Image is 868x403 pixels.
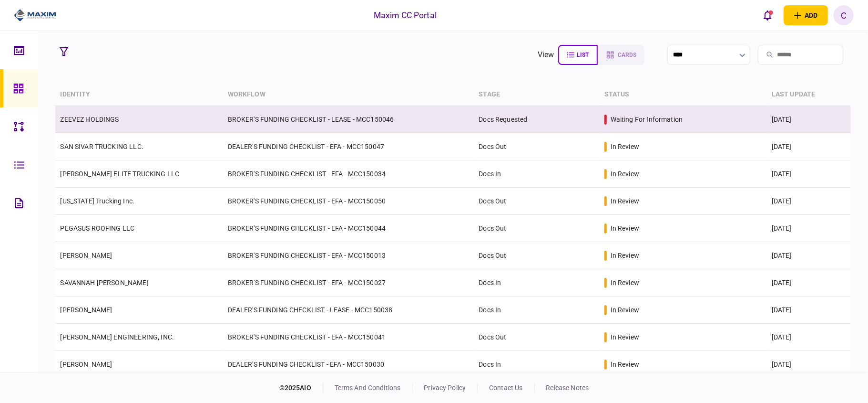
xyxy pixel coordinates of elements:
[538,49,554,61] div: view
[611,223,639,233] div: in review
[223,215,474,242] td: BROKER'S FUNDING CHECKLIST - EFA - MCC150044
[611,251,639,260] div: in review
[767,84,851,106] th: last update
[374,9,437,21] div: Maxim CC Portal
[767,269,851,297] td: [DATE]
[767,351,851,378] td: [DATE]
[223,188,474,215] td: BROKER'S FUNDING CHECKLIST - EFA - MCC150050
[618,52,637,58] span: cards
[474,242,599,269] td: Docs Out
[834,5,854,25] button: C
[60,279,148,286] a: SAVANNAH [PERSON_NAME]
[223,160,474,188] td: BROKER'S FUNDING CHECKLIST - EFA - MCC150034
[223,297,474,324] td: DEALER'S FUNDING CHECKLIST - LEASE - MCC150038
[611,332,639,342] div: in review
[60,170,179,178] a: [PERSON_NAME] ELITE TRUCKING LLC
[223,133,474,160] td: DEALER'S FUNDING CHECKLIST - EFA - MCC150047
[223,324,474,351] td: BROKER'S FUNDING CHECKLIST - EFA - MCC150041
[424,384,466,392] a: privacy policy
[611,278,639,287] div: in review
[60,252,112,259] a: [PERSON_NAME]
[60,306,112,314] a: [PERSON_NAME]
[611,305,639,315] div: in review
[767,297,851,324] td: [DATE]
[223,269,474,297] td: BROKER'S FUNDING CHECKLIST - EFA - MCC150027
[60,224,134,232] a: PEGASUS ROOFING LLC
[474,324,599,351] td: Docs Out
[489,384,522,392] a: contact us
[474,160,599,188] td: Docs In
[611,142,639,151] div: in review
[223,351,474,378] td: DEALER'S FUNDING CHECKLIST - EFA - MCC150030
[335,384,401,392] a: terms and conditions
[611,169,639,179] div: in review
[767,242,851,269] td: [DATE]
[60,143,143,150] a: SAN SIVAR TRUCKING LLC.
[60,333,174,341] a: [PERSON_NAME] ENGINEERING, INC.
[598,45,644,65] button: cards
[611,115,683,124] div: waiting for information
[474,133,599,160] td: Docs Out
[767,106,851,133] td: [DATE]
[767,215,851,242] td: [DATE]
[611,360,639,369] div: in review
[758,5,778,25] button: open notifications list
[767,188,851,215] td: [DATE]
[474,188,599,215] td: Docs Out
[577,52,589,58] span: list
[55,84,223,106] th: identity
[611,196,639,206] div: in review
[474,351,599,378] td: Docs In
[223,242,474,269] td: BROKER'S FUNDING CHECKLIST - EFA - MCC150013
[784,5,828,25] button: open adding identity options
[60,116,119,123] a: ZEEVEZ HOLDINGS
[474,106,599,133] td: Docs Requested
[474,297,599,324] td: Docs In
[60,197,134,205] a: [US_STATE] Trucking Inc.
[474,84,599,106] th: stage
[60,361,112,368] a: [PERSON_NAME]
[223,106,474,133] td: BROKER'S FUNDING CHECKLIST - LEASE - MCC150046
[767,133,851,160] td: [DATE]
[14,8,56,22] img: client company logo
[558,45,598,65] button: list
[474,215,599,242] td: Docs Out
[223,84,474,106] th: workflow
[279,383,323,393] div: © 2025 AIO
[767,324,851,351] td: [DATE]
[546,384,589,392] a: release notes
[474,269,599,297] td: Docs In
[767,160,851,188] td: [DATE]
[600,84,767,106] th: status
